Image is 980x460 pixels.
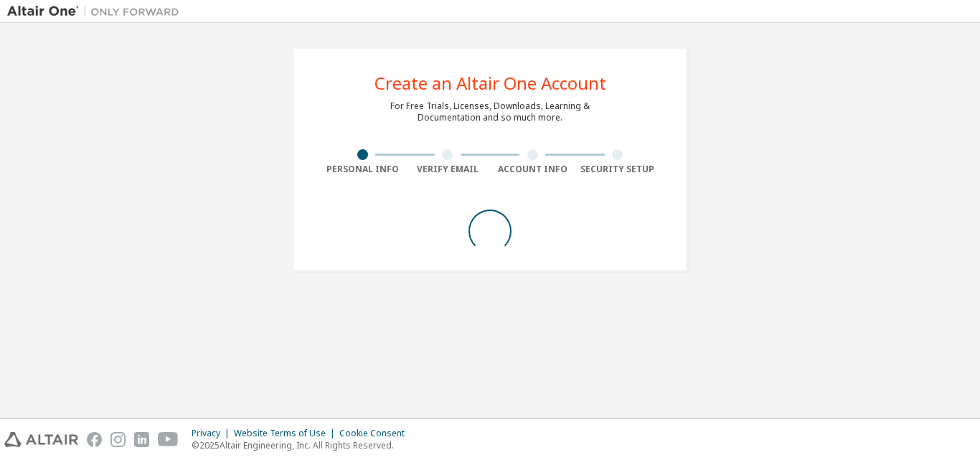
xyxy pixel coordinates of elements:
[339,428,413,439] div: Cookie Consent
[192,439,413,451] p: © 2025 Altair Engineering, Inc. All Rights Reserved.
[390,100,590,123] div: For Free Trials, Licenses, Downloads, Learning & Documentation and so much more.
[134,432,149,447] img: linkedin.svg
[110,432,126,447] img: instagram.svg
[192,428,234,439] div: Privacy
[158,432,179,447] img: youtube.svg
[374,75,606,92] div: Create an Altair One Account
[490,164,575,175] div: Account Info
[575,164,661,175] div: Security Setup
[320,164,405,175] div: Personal Info
[405,164,491,175] div: Verify Email
[4,432,78,447] img: altair_logo.svg
[234,428,339,439] div: Website Terms of Use
[7,4,187,19] img: Altair One
[87,432,102,447] img: facebook.svg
